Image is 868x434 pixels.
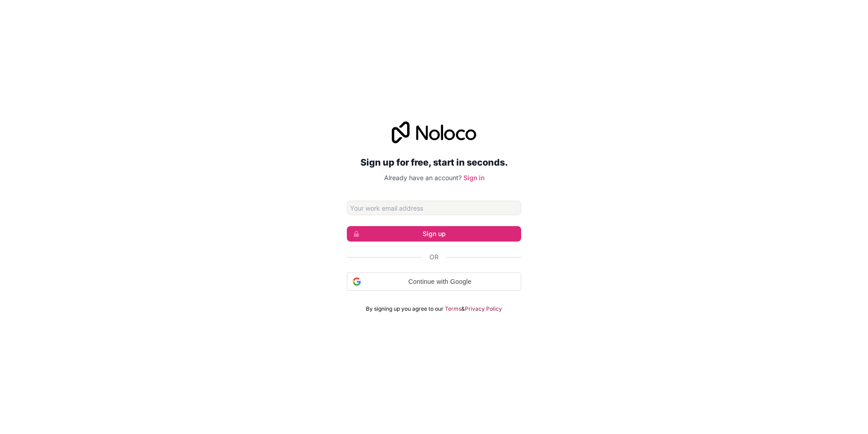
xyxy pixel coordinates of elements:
[347,201,521,215] input: Email address
[347,273,521,291] div: Continue with Google
[384,174,462,182] span: Already have an account?
[347,226,521,242] button: Sign up
[465,305,502,313] a: Privacy Policy
[366,305,444,313] span: By signing up you agree to our
[464,174,484,182] a: Sign in
[445,305,461,313] a: Terms
[347,154,521,171] h2: Sign up for free, start in seconds.
[461,305,465,313] span: &
[365,277,515,287] span: Continue with Google
[429,252,439,262] span: Or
